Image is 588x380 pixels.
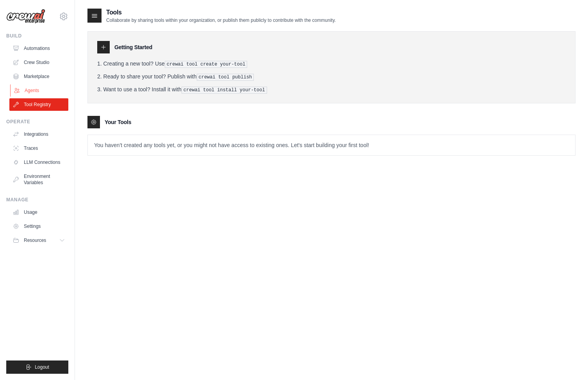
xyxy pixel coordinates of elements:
[105,118,131,126] h3: Your Tools
[9,70,68,83] a: Marketplace
[35,364,49,370] span: Logout
[106,8,336,17] h2: Tools
[165,61,248,68] pre: crewai tool create your-tool
[10,84,69,97] a: Agents
[9,142,68,154] a: Traces
[6,119,68,125] div: Operate
[9,42,68,55] a: Automations
[9,128,68,140] a: Integrations
[182,87,267,94] pre: crewai tool install your-tool
[97,60,566,68] li: Creating a new tool? Use
[6,360,68,374] button: Logout
[9,98,68,111] a: Tool Registry
[6,197,68,203] div: Manage
[97,73,566,81] li: Ready to share your tool? Publish with
[9,234,68,247] button: Resources
[9,156,68,169] a: LLM Connections
[24,237,46,243] span: Resources
[9,220,68,233] a: Settings
[6,9,45,24] img: Logo
[114,43,152,51] h3: Getting Started
[106,17,336,23] p: Collaborate by sharing tools within your organization, or publish them publicly to contribute wit...
[97,85,566,94] li: Want to use a tool? Install it with
[9,56,68,69] a: Crew Studio
[9,170,68,189] a: Environment Variables
[88,135,575,155] p: You haven't created any tools yet, or you might not have access to existing ones. Let's start bui...
[197,74,254,81] pre: crewai tool publish
[6,33,68,39] div: Build
[9,206,68,218] a: Usage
